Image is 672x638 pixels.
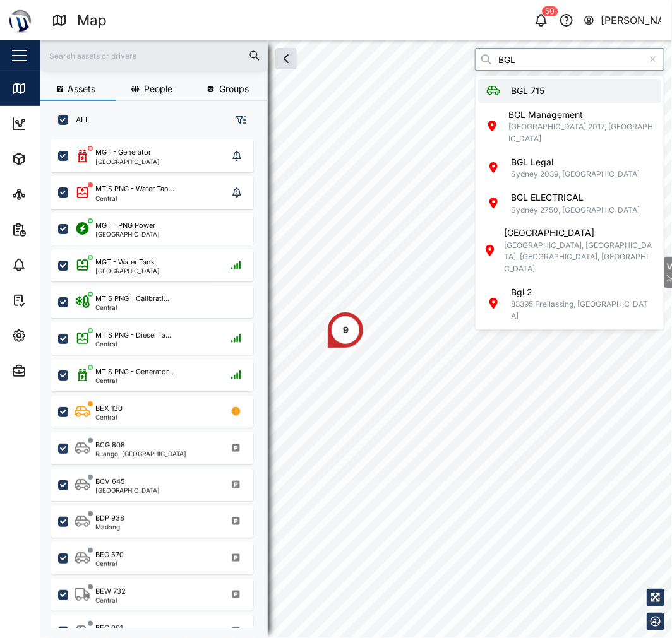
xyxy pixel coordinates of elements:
img: Main Logo [6,6,34,34]
div: [GEOGRAPHIC_DATA] [95,158,160,165]
div: BGL Management [508,108,654,122]
div: [GEOGRAPHIC_DATA] 2017, [GEOGRAPHIC_DATA] [508,121,654,145]
div: BGL Legal [511,155,640,169]
div: [GEOGRAPHIC_DATA] [95,487,160,493]
div: MTIS PNG - Diesel Ta... [95,330,171,341]
div: Bgl 2 [511,285,654,299]
div: MGT - Water Tank [95,257,155,268]
div: BEW 732 [95,586,126,597]
div: BEX 130 [95,403,123,414]
canvas: Map [40,40,672,638]
div: Central [95,560,124,567]
div: MTIS PNG - Generator... [95,367,174,377]
div: Dashboard [33,117,90,131]
div: Central [95,597,126,603]
div: [GEOGRAPHIC_DATA] [505,226,654,240]
input: Search by People, Asset, Geozone or Place [475,48,664,71]
div: Map [77,9,107,32]
div: Map [33,81,61,95]
div: [PERSON_NAME] [601,13,662,28]
div: Central [95,304,169,310]
button: [PERSON_NAME] [583,11,662,29]
div: BCV 645 [95,476,125,487]
div: BEG 570 [95,550,124,560]
div: Alarms [33,258,72,272]
div: Central [95,341,171,347]
div: MTIS PNG - Calibrati... [95,293,169,304]
div: MGT - PNG Power [95,220,155,231]
div: BGL 715 [511,84,544,98]
div: Ruango, [GEOGRAPHIC_DATA] [95,451,186,457]
div: 50 [543,6,558,16]
div: Madang [95,524,124,530]
div: Sydney 2039, [GEOGRAPHIC_DATA] [511,168,640,180]
div: grid [51,135,267,628]
div: Tasks [33,293,68,307]
span: Assets [68,85,95,93]
div: Admin [33,364,70,378]
div: MTIS PNG - Water Tan... [95,184,174,194]
div: Central [95,414,123,420]
div: Sydney 2750, [GEOGRAPHIC_DATA] [511,204,640,216]
div: Sites [33,187,63,201]
div: BDP 938 [95,513,124,524]
div: Reports [33,223,76,237]
div: Central [95,195,174,201]
div: [GEOGRAPHIC_DATA], [GEOGRAPHIC_DATA], [GEOGRAPHIC_DATA], [GEOGRAPHIC_DATA] [505,240,654,275]
div: [GEOGRAPHIC_DATA] [95,231,160,237]
div: 9 [343,323,349,337]
div: 83395 Freilassing, [GEOGRAPHIC_DATA] [511,298,654,322]
div: BGL ELECTRICAL [511,191,640,204]
span: Groups [219,85,249,93]
div: [GEOGRAPHIC_DATA] [95,268,160,274]
div: Map marker [327,311,364,349]
div: BFC 001 [95,623,123,634]
div: MGT - Generator [95,147,151,158]
div: Central [95,377,174,384]
div: Settings [33,329,78,343]
div: Assets [33,152,72,166]
input: Search assets or drivers [48,46,260,65]
span: People [145,85,173,93]
label: ALL [68,115,90,125]
div: BCG 808 [95,440,125,451]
